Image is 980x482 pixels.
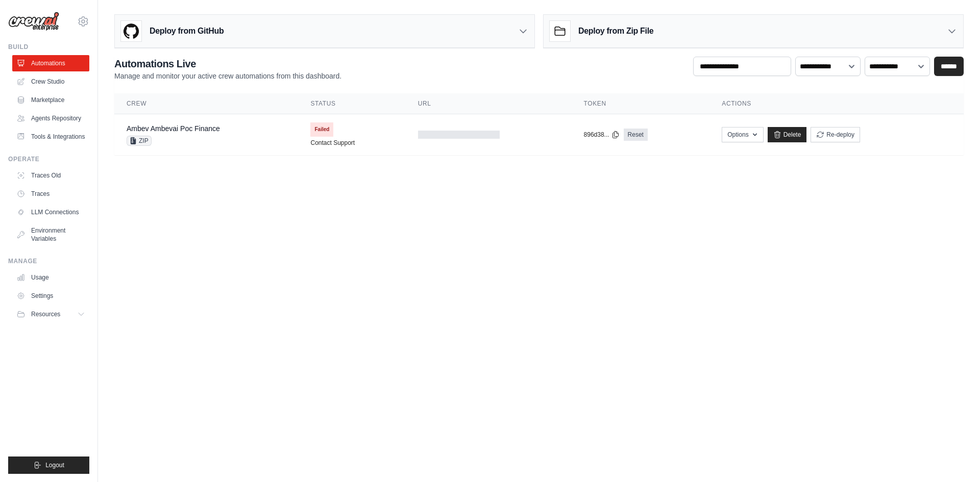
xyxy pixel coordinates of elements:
h3: Deploy from Zip File [578,25,653,37]
p: Manage and monitor your active crew automations from this dashboard. [114,71,341,81]
th: Actions [709,93,964,114]
div: Operate [8,155,89,163]
a: Marketplace [12,92,89,108]
div: Manage [8,257,89,265]
a: Settings [12,288,89,304]
div: Build [8,43,89,51]
th: Status [298,93,405,114]
a: Crew Studio [12,73,89,90]
h2: Automations Live [114,57,341,71]
a: Reset [624,129,648,141]
button: Options [722,127,763,142]
a: Tools & Integrations [12,129,89,145]
a: Environment Variables [12,222,89,247]
th: Token [572,93,710,114]
th: URL [406,93,572,114]
button: Re-deploy [811,127,860,142]
a: Contact Support [310,139,355,147]
h3: Deploy from GitHub [150,25,224,37]
a: Automations [12,55,89,71]
span: Failed [310,122,333,137]
span: Logout [45,461,64,469]
button: 896d38... [584,131,620,139]
a: LLM Connections [12,204,89,220]
span: ZIP [127,136,152,146]
button: Resources [12,306,89,322]
a: Agents Repository [12,110,89,126]
a: Delete [768,127,807,142]
button: Logout [8,456,89,474]
span: Resources [31,310,60,318]
th: Crew [114,93,298,114]
a: Ambev Ambevai Poc Finance [127,124,220,133]
a: Usage [12,269,89,286]
a: Traces Old [12,167,89,184]
img: GitHub Logo [121,21,141,41]
a: Traces [12,186,89,202]
img: Logo [8,12,59,31]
